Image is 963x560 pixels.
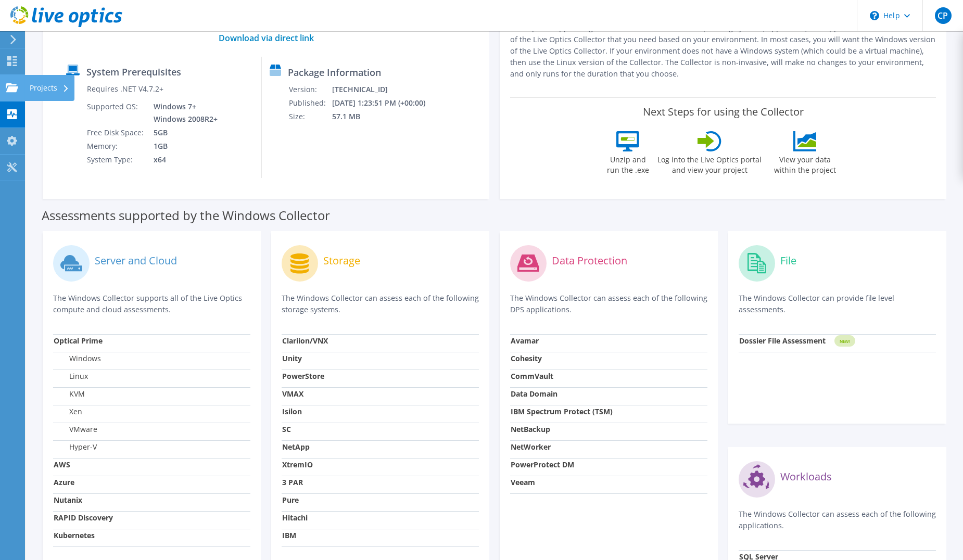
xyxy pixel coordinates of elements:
[219,32,314,44] a: Download via direct link
[282,477,303,487] strong: 3 PAR
[780,256,796,266] label: File
[54,530,95,540] strong: Kubernetes
[739,336,826,346] strong: Dossier File Assessment
[282,389,303,399] strong: VMAX
[146,153,220,167] td: x64
[643,106,804,118] label: Next Steps for using the Collector
[323,256,360,266] label: Storage
[53,292,250,315] p: The Windows Collector supports all of the Live Optics compute and cloud assessments.
[282,371,324,381] strong: PowerStore
[511,477,535,487] strong: Veeam
[146,126,220,139] td: 5GB
[87,84,163,94] label: Requires .NET V4.7.2+
[24,75,74,101] div: Projects
[282,442,310,452] strong: NetApp
[54,336,103,346] strong: Optical Prime
[86,139,146,153] td: Memory:
[282,336,328,346] strong: Clariion/VNX
[935,7,952,24] span: CP
[511,371,553,381] strong: CommVault
[54,389,85,399] label: KVM
[332,83,439,96] td: [TECHNICAL_ID]
[54,460,70,469] strong: AWS
[282,406,302,416] strong: Isilon
[840,338,850,344] tspan: NEW!
[510,22,936,80] p: Live Optics supports agentless collection of different operating systems, appliances, and applica...
[332,110,439,123] td: 57.1 MB
[288,110,332,123] td: Size:
[288,96,332,110] td: Published:
[282,424,291,434] strong: SC
[54,495,82,505] strong: Nutanix
[282,513,308,523] strong: Hitachi
[54,371,88,381] label: Linux
[511,336,539,346] strong: Avamar
[511,389,557,399] strong: Data Domain
[604,151,652,175] label: Unzip and run the .exe
[870,11,879,20] svg: \n
[282,460,313,469] strong: XtremIO
[54,477,74,487] strong: Azure
[511,442,551,452] strong: NetWorker
[95,256,177,266] label: Server and Cloud
[42,210,330,221] label: Assessments supported by the Windows Collector
[767,151,842,175] label: View your data within the project
[54,353,101,364] label: Windows
[282,530,296,540] strong: IBM
[510,292,707,315] p: The Windows Collector can assess each of the following DPS applications.
[511,406,613,416] strong: IBM Spectrum Protect (TSM)
[54,442,97,452] label: Hyper-V
[282,495,299,505] strong: Pure
[288,67,381,78] label: Package Information
[739,508,936,531] p: The Windows Collector can assess each of the following applications.
[739,292,936,315] p: The Windows Collector can provide file level assessments.
[657,151,762,175] label: Log into the Live Optics portal and view your project
[511,424,550,434] strong: NetBackup
[282,353,302,363] strong: Unity
[86,153,146,167] td: System Type:
[552,256,627,266] label: Data Protection
[54,424,97,435] label: VMware
[54,513,113,523] strong: RAPID Discovery
[780,472,832,482] label: Workloads
[282,292,479,315] p: The Windows Collector can assess each of the following storage systems.
[54,406,82,417] label: Xen
[146,139,220,153] td: 1GB
[288,83,332,96] td: Version:
[332,96,439,110] td: [DATE] 1:23:51 PM (+00:00)
[86,100,146,126] td: Supported OS:
[511,353,542,363] strong: Cohesity
[86,67,181,77] label: System Prerequisites
[511,460,574,469] strong: PowerProtect DM
[146,100,220,126] td: Windows 7+ Windows 2008R2+
[86,126,146,139] td: Free Disk Space:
